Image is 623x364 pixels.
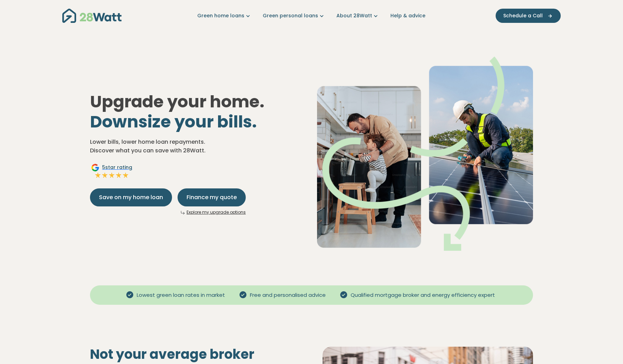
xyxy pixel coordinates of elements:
img: 28Watt [62,9,121,23]
span: 5 star rating [102,164,132,171]
span: Qualified mortgage broker and energy efficiency expert [348,291,498,299]
img: Full star [94,172,101,179]
span: Lowest green loan rates in market [134,291,228,299]
img: Full star [101,172,108,179]
h1: Upgrade your home. [90,92,306,132]
span: Finance my quote [187,193,237,202]
h2: Not your average broker [90,346,300,362]
span: Schedule a Call [503,12,543,19]
a: About 28Watt [336,12,379,19]
img: Full star [115,172,122,179]
a: Explore my upgrade options [187,209,246,215]
span: Save on my home loan [99,193,163,202]
nav: Main navigation [62,7,561,25]
img: Dad helping toddler [317,56,533,251]
span: Downsize your bills. [90,110,257,133]
a: Green home loans [197,12,252,19]
img: Full star [108,172,115,179]
button: Save on my home loan [90,188,172,206]
a: Help & advice [390,12,425,19]
button: Schedule a Call [496,9,561,23]
button: Finance my quote [178,188,246,206]
a: Google5star ratingFull starFull starFull starFull starFull star [90,163,133,180]
img: Full star [122,172,129,179]
p: Lower bills, lower home loan repayments. Discover what you can save with 28Watt. [90,137,306,155]
img: Google [91,163,99,172]
a: Green personal loans [263,12,325,19]
span: Free and personalised advice [247,291,328,299]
